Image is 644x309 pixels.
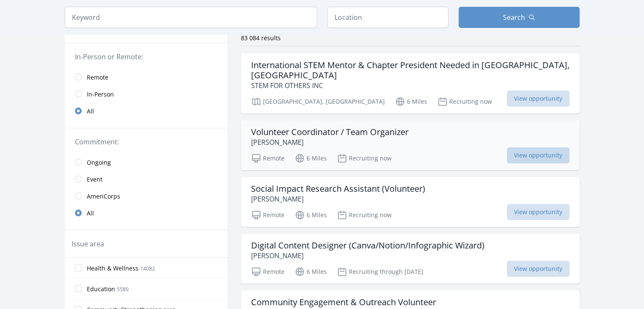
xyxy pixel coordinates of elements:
[503,12,525,22] span: Search
[75,285,82,292] input: Education 5589
[327,7,448,28] input: Location
[241,53,580,113] a: International STEM Mentor & Chapter President Needed in [GEOGRAPHIC_DATA], [GEOGRAPHIC_DATA] STEM...
[337,267,423,277] p: Recruiting through [DATE]
[251,251,484,261] p: [PERSON_NAME]
[251,210,285,220] p: Remote
[87,285,115,293] span: Education
[507,147,569,163] span: View opportunity
[65,69,227,86] a: Remote
[337,210,392,220] p: Recruiting now
[459,7,580,28] button: Search
[65,188,227,204] a: AmeriCorps
[140,265,155,272] span: 14082
[65,154,227,171] a: Ongoing
[241,120,580,170] a: Volunteer Coordinator / Team Organizer [PERSON_NAME] Remote 6 Miles Recruiting now View opportunity
[241,234,580,284] a: Digital Content Designer (Canva/Notion/Infographic Wizard) [PERSON_NAME] Remote 6 Miles Recruitin...
[507,204,569,220] span: View opportunity
[87,209,94,218] span: All
[251,297,436,307] h3: Community Engagement & Outreach Volunteer
[251,267,285,277] p: Remote
[507,261,569,277] span: View opportunity
[72,239,104,249] legend: Issue area
[87,175,102,184] span: Event
[251,60,569,80] h3: International STEM Mentor & Chapter President Needed in [GEOGRAPHIC_DATA], [GEOGRAPHIC_DATA]
[65,86,227,102] a: In-Person
[65,102,227,119] a: All
[75,137,217,147] legend: Commitment:
[75,265,82,271] input: Health & Wellness 14082
[251,80,569,91] p: STEM FOR OTHERS INC
[117,286,129,293] span: 5589
[87,264,138,273] span: Health & Wellness
[251,194,425,204] p: [PERSON_NAME]
[251,97,385,107] p: [GEOGRAPHIC_DATA], [GEOGRAPHIC_DATA]
[87,90,114,99] span: In-Person
[251,240,484,251] h3: Digital Content Designer (Canva/Notion/Infographic Wizard)
[87,107,94,116] span: All
[251,137,409,147] p: [PERSON_NAME]
[65,7,317,28] input: Keyword
[87,73,108,82] span: Remote
[65,204,227,221] a: All
[241,177,580,227] a: Social Impact Research Assistant (Volunteer) [PERSON_NAME] Remote 6 Miles Recruiting now View opp...
[75,52,217,62] legend: In-Person or Remote:
[395,97,427,107] p: 6 Miles
[87,192,120,201] span: AmeriCorps
[251,127,409,137] h3: Volunteer Coordinator / Team Organizer
[87,158,111,167] span: Ongoing
[507,91,569,107] span: View opportunity
[241,34,281,42] span: 83 084 results
[251,153,285,163] p: Remote
[65,171,227,188] a: Event
[251,184,425,194] h3: Social Impact Research Assistant (Volunteer)
[437,97,492,107] p: Recruiting now
[295,267,327,277] p: 6 Miles
[295,153,327,163] p: 6 Miles
[337,153,392,163] p: Recruiting now
[295,210,327,220] p: 6 Miles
